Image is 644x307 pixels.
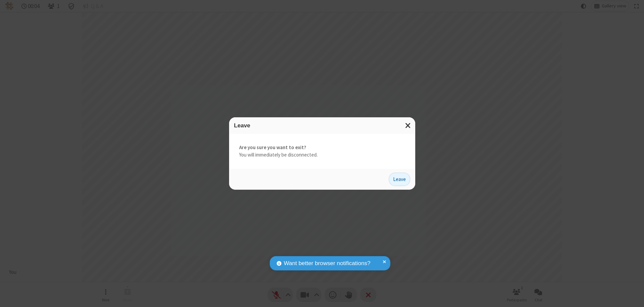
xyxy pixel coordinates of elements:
div: You will immediately be disconnected. [229,134,415,169]
h3: Leave [234,122,410,129]
button: Leave [389,173,410,186]
button: Close modal [401,117,415,134]
span: Want better browser notifications? [284,259,370,268]
strong: Are you sure you want to exit? [239,144,405,151]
